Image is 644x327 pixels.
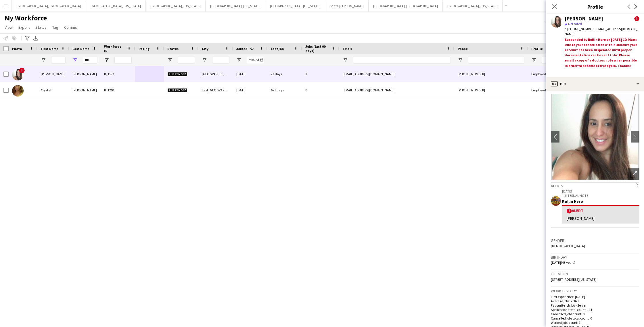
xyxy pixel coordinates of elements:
button: Open Filter Menu [343,57,348,63]
input: Workforce ID Filter Input [114,57,132,64]
input: Profile Filter Input [542,57,561,64]
span: Workforce ID [104,44,125,53]
div: 1 [302,66,339,82]
button: Open Filter Menu [458,57,463,63]
p: Average jobs: 2.368 [551,299,639,303]
p: Favourite job: LA - Server [551,303,639,307]
p: – INTERNAL NOTE [562,193,639,198]
span: ! [634,16,639,21]
img: Crystal Godoy [12,85,24,97]
button: Santa [PERSON_NAME] [325,0,369,11]
span: Export [18,25,30,30]
span: Profile [531,47,543,51]
span: Last job [271,47,284,51]
div: [PHONE_NUMBER] [454,82,528,98]
div: Alert [567,208,635,213]
h3: Gender [551,238,639,243]
a: View [2,24,15,31]
span: Status [167,47,179,51]
p: [DATE] [562,189,639,193]
p: Cancelled jobs count: 0 [551,312,639,316]
input: Phone Filter Input [468,57,524,64]
button: [GEOGRAPHIC_DATA], [US_STATE] [265,0,325,11]
a: Export [16,24,32,31]
span: City [202,47,208,51]
p: Applications total count: 111 [551,307,639,312]
h3: Birthday [551,255,639,260]
button: [GEOGRAPHIC_DATA], [US_STATE] [443,0,503,11]
span: [DATE] (43 years) [551,260,575,265]
div: Alerts [551,182,639,188]
span: t. [PHONE_NUMBER] [565,27,595,31]
span: Comms [64,25,77,30]
div: [PERSON_NAME] [69,66,101,82]
input: Last Name Filter Input [83,57,97,64]
span: | [EMAIL_ADDRESS][DOMAIN_NAME] [565,27,637,36]
span: [DEMOGRAPHIC_DATA] [551,244,585,248]
span: [STREET_ADDRESS][US_STATE] [551,277,597,282]
div: Crystal [37,82,69,98]
span: First Name [41,47,58,51]
span: Jobs (last 90 days) [305,44,329,53]
div: [PERSON_NAME] [567,216,635,221]
span: Tag [52,25,58,30]
div: Suspended by Rollin Hero on [DATE] 10:40am: Due to your cancellation within 48 hours your account... [565,37,639,75]
div: Bio [546,77,644,91]
div: lf_1291 [101,82,135,98]
div: [PERSON_NAME] [37,66,69,82]
span: Email [343,47,352,51]
span: Suspended [167,72,187,76]
span: Suspended [167,88,187,93]
div: 27 days [267,66,302,82]
h3: Profile [546,3,644,10]
h3: Location [551,271,639,276]
a: Tag [50,24,61,31]
button: [GEOGRAPHIC_DATA], [US_STATE] [146,0,206,11]
p: Worked jobs count: 1 [551,320,639,325]
button: Open Filter Menu [104,57,109,63]
img: Jay Godoy [12,69,24,80]
span: Status [35,25,47,30]
p: First experience: [DATE] [551,295,639,299]
button: Open Filter Menu [167,57,172,63]
input: First Name Filter Input [51,57,66,64]
span: ! [19,68,25,73]
input: Email Filter Input [353,57,451,64]
div: [DATE] [233,82,267,98]
button: [GEOGRAPHIC_DATA], [US_STATE] [206,0,265,11]
div: [PERSON_NAME] [69,82,101,98]
span: Photo [12,47,22,51]
span: Joined [236,47,248,51]
div: Open photos pop-in [628,168,639,180]
p: Cancelled jobs total count: 0 [551,316,639,320]
button: Open Filter Menu [41,57,46,63]
div: [DATE] [233,66,267,82]
span: View [5,25,13,30]
button: Open Filter Menu [72,57,78,63]
input: Joined Filter Input [247,57,264,64]
a: Comms [62,24,79,31]
button: [GEOGRAPHIC_DATA], [GEOGRAPHIC_DATA] [12,0,86,11]
app-action-btn: Export XLSX [32,35,39,42]
app-action-btn: Advanced filters [24,35,31,42]
div: lf_1571 [101,66,135,82]
button: Open Filter Menu [531,57,536,63]
span: Phone [458,47,468,51]
button: [GEOGRAPHIC_DATA], [GEOGRAPHIC_DATA] [369,0,443,11]
div: [GEOGRAPHIC_DATA] [198,66,233,82]
div: Rollin Hero [562,199,639,204]
span: My Workforce [5,14,47,22]
button: [GEOGRAPHIC_DATA], [US_STATE] [86,0,146,11]
div: Employed Crew [528,82,565,98]
div: 691 days [267,82,302,98]
img: Crew avatar or photo [551,94,639,180]
div: [PHONE_NUMBER] [454,66,528,82]
button: Open Filter Menu [236,57,241,63]
div: [EMAIL_ADDRESS][DOMAIN_NAME] [339,82,454,98]
div: 0 [302,82,339,98]
span: Not rated [568,22,582,26]
div: East [GEOGRAPHIC_DATA] [198,82,233,98]
div: [EMAIL_ADDRESS][DOMAIN_NAME] [565,74,639,79]
div: [PERSON_NAME] [565,16,603,21]
a: Status [33,24,49,31]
